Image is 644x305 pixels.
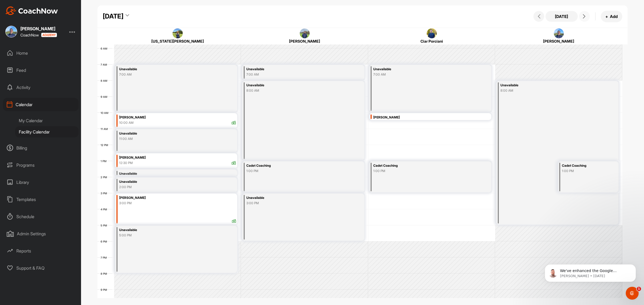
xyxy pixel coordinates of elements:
[3,193,79,206] div: Templates
[15,115,79,126] div: My Calendar
[637,287,641,291] span: 1
[373,163,469,169] div: Cadet Coaching
[373,169,469,173] div: 1:00 PM
[97,79,113,82] div: 8 AM
[97,159,112,163] div: 1 PM
[119,171,215,177] div: Unavailable
[119,120,134,125] div: 10:00 AM
[103,12,123,21] div: [DATE]
[373,72,469,77] div: 7:00 AM
[605,14,608,19] span: +
[97,143,114,147] div: 12 PM
[119,201,132,206] div: 3:00 PM
[3,64,79,77] div: Feed
[97,256,112,259] div: 7 PM
[3,81,79,94] div: Activity
[97,111,114,114] div: 10 AM
[119,161,133,165] div: 12:30 PM
[41,33,57,37] img: CoachNow acadmey
[119,179,215,185] div: Unavailable
[173,28,183,39] img: square_97d7065dee9584326f299e5bc88bd91d.jpg
[246,88,342,93] div: 8:00 AM
[119,131,215,137] div: Unavailable
[3,176,79,189] div: Library
[3,158,79,172] div: Programs
[23,21,93,25] p: Message from Alex, sent 1d ago
[3,244,79,258] div: Reports
[119,233,215,238] div: 5:00 PM
[97,47,113,50] div: 6 AM
[15,126,79,137] div: Facility Calendar
[97,272,112,275] div: 8 PM
[20,33,57,37] div: CoachNow
[119,185,215,189] div: 2:00 PM
[97,192,112,195] div: 3 PM
[97,240,112,243] div: 6 PM
[379,38,485,44] div: Ciar Porciani
[246,195,342,201] div: Unavailable
[252,38,358,44] div: [PERSON_NAME]
[500,82,596,88] div: Unavailable
[97,288,112,291] div: 9 PM
[119,66,215,72] div: Unavailable
[125,38,231,44] div: [US_STATE][PERSON_NAME]
[3,261,79,275] div: Support & FAQ
[3,210,79,223] div: Schedule
[246,82,342,88] div: Unavailable
[546,11,578,22] button: [DATE]
[562,163,608,169] div: Cadet Coaching
[119,195,236,201] div: [PERSON_NAME]
[246,72,342,77] div: 7:00 AM
[119,136,215,141] div: 11:00 AM
[97,63,112,66] div: 7 AM
[373,114,490,121] div: [PERSON_NAME]
[246,163,342,169] div: Cadet Coaching
[506,38,612,44] div: [PERSON_NAME]
[427,28,437,39] img: square_b4d54992daa58f12b60bc3814c733fd4.jpg
[246,169,342,173] div: 1:00 PM
[554,28,564,39] img: square_909ed3242d261a915dd01046af216775.jpg
[97,127,113,131] div: 11 AM
[246,66,342,72] div: Unavailable
[119,72,215,77] div: 7:00 AM
[3,141,79,155] div: Billing
[97,224,112,227] div: 5 PM
[119,155,236,161] div: [PERSON_NAME]
[97,95,113,98] div: 9 AM
[601,11,622,22] button: +Add
[500,88,596,93] div: 8:00 AM
[246,201,342,206] div: 3:00 PM
[373,66,469,72] div: Unavailable
[5,26,17,38] img: square_909ed3242d261a915dd01046af216775.jpg
[20,27,57,31] div: [PERSON_NAME]
[3,98,79,111] div: Calendar
[5,6,58,15] img: CoachNow
[300,28,310,39] img: square_e7f01a7cdd3d5cba7fa3832a10add056.jpg
[537,253,644,291] iframe: Intercom notifications message
[626,287,639,300] iframe: Intercom live chat
[3,46,79,60] div: Home
[119,114,236,121] div: [PERSON_NAME]
[119,227,215,233] div: Unavailable
[97,176,112,179] div: 2 PM
[97,208,112,211] div: 4 PM
[23,16,91,79] span: We've enhanced the Google Calendar integration for a more seamless experience. If you haven't lin...
[562,169,608,173] div: 1:00 PM
[3,227,79,240] div: Admin Settings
